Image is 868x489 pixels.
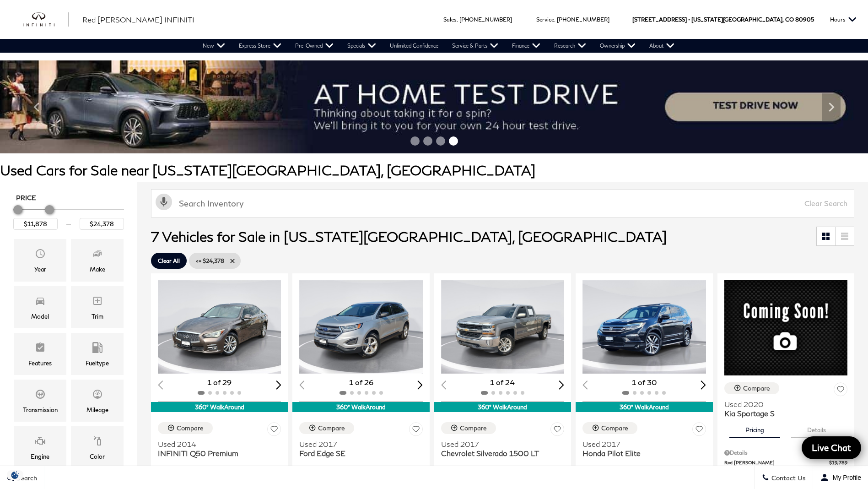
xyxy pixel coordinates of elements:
span: Red [PERSON_NAME] INFINITI [82,15,194,24]
div: Compare [177,424,204,432]
span: Used 2020 [724,400,841,409]
button: Save Vehicle [550,422,564,439]
button: details tab [650,458,701,478]
input: Search Inventory [151,189,854,217]
button: Compare Vehicle [441,422,496,434]
div: Next [822,93,841,121]
button: pricing tab [305,458,356,478]
span: Make [92,246,103,264]
div: Maximum Price [45,205,54,214]
a: infiniti [23,12,69,27]
div: Color [90,451,105,462]
span: Live Chat [807,442,856,453]
span: Search [14,474,37,482]
a: Used 2017Ford Edge SE [299,440,422,458]
button: Compare Vehicle [299,422,354,434]
div: ModelModel [14,286,66,328]
section: Click to Open Cookie Consent Modal [5,470,26,480]
button: Compare Vehicle [582,422,637,434]
button: Save Vehicle [409,422,423,439]
button: Compare Vehicle [724,382,779,394]
span: Go to slide 2 [423,136,432,146]
span: Engine [35,433,46,451]
span: Sales [443,16,457,23]
button: pricing tab [447,458,497,478]
div: Price [13,202,124,230]
button: Save Vehicle [834,382,847,399]
a: About [642,39,681,53]
span: Service [536,16,554,23]
div: 360° WalkAround [434,402,571,412]
img: 2017 Honda Pilot Elite 1 [582,280,707,374]
a: Red [PERSON_NAME] $19,789 [724,459,847,466]
span: Kia Sportage S [724,409,841,418]
a: Ownership [593,39,642,53]
button: pricing tab [729,418,780,438]
div: Model [31,311,49,321]
span: Honda Pilot Elite [582,449,699,458]
button: details tab [225,458,276,478]
a: New [196,39,232,53]
div: MileageMileage [71,380,124,422]
img: INFINITI [23,12,69,27]
div: Next slide [701,380,706,389]
span: Year [35,246,46,264]
div: Previous [27,93,46,121]
span: Used 2014 [158,440,274,449]
div: Compare [743,384,770,392]
span: Features [35,340,46,358]
div: TrimTrim [71,286,124,328]
h5: Price [16,194,121,202]
span: INFINITI Q50 Premium [158,449,274,458]
span: Transmission [35,386,46,405]
div: Engine [31,451,49,462]
span: Color [92,433,103,451]
img: 2020 Kia Sportage S [724,280,847,375]
div: FueltypeFueltype [71,333,124,375]
a: Service & Parts [445,39,505,53]
div: 1 / 2 [582,280,707,374]
a: Red [PERSON_NAME] INFINITI [82,14,194,25]
a: [PHONE_NUMBER] [557,16,609,23]
span: Used 2017 [441,440,557,449]
img: Opt-Out Icon [5,470,26,480]
span: : [554,16,555,23]
div: Make [90,264,105,274]
div: 1 of 29 [158,377,281,387]
div: 1 of 26 [299,377,422,387]
img: 2017 Ford Edge SE 1 [299,280,424,374]
a: Unlimited Confidence [383,39,445,53]
button: pricing tab [163,458,214,478]
div: Minimum Price [13,205,22,214]
div: Pricing Details - Kia Sportage S [724,449,847,457]
div: Trim [92,311,103,321]
span: Contact Us [769,474,806,482]
a: Used 2017Chevrolet Silverado 1500 LT [441,440,564,458]
a: Express Store [232,39,288,53]
div: Next slide [559,380,565,389]
span: <= $24,378 [196,255,224,266]
a: Pre-Owned [288,39,340,53]
div: 1 / 2 [158,280,282,374]
button: details tab [367,458,417,478]
button: pricing tab [588,458,639,478]
div: 1 / 2 [299,280,424,374]
span: Go to slide 4 [449,136,458,146]
button: Save Vehicle [692,422,706,439]
div: Compare [460,424,487,432]
input: Maximum [80,218,124,230]
span: $19,789 [829,459,847,466]
span: Fueltype [92,340,103,358]
span: Mileage [92,386,103,405]
span: My Profile [829,474,861,481]
div: 360° WalkAround [576,402,712,412]
button: details tab [791,418,842,438]
div: Next slide [417,380,423,389]
span: Red [PERSON_NAME] [724,459,829,466]
input: Minimum [13,218,58,230]
div: 1 / 2 [441,280,566,374]
span: Used 2017 [299,440,415,449]
a: Used 2014INFINITI Q50 Premium [158,440,281,458]
div: YearYear [14,239,66,281]
img: 2017 Chevrolet Silverado 1500 LT 1 [441,280,566,374]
